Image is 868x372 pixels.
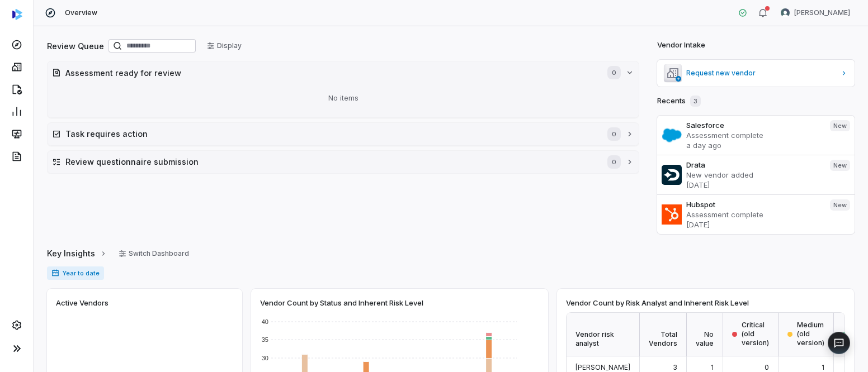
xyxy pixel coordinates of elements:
span: Medium (old version) [797,321,824,347]
p: Assessment complete [686,209,821,220]
span: 0 [765,363,769,371]
svg: Date range for report [51,269,59,277]
button: Key Insights [44,242,111,265]
button: Review questionnaire submission0 [48,151,639,173]
span: 3 [690,96,701,107]
span: New [830,199,850,211]
span: Active Vendors [56,298,108,308]
span: Vendor Count by Status and Inherent Risk Level [260,298,423,308]
text: 30 [262,355,268,361]
span: Overview [65,8,97,17]
div: No items [52,84,634,113]
button: Task requires action0 [48,123,639,145]
button: Assessment ready for review0 [48,61,639,84]
span: [PERSON_NAME] [794,8,850,17]
h2: Vendor Intake [657,40,705,51]
p: a day ago [686,140,821,150]
button: Switch Dashboard [112,245,196,262]
span: Key Insights [47,247,95,259]
h3: Drata [686,160,821,170]
text: 35 [262,336,268,343]
h2: Review questionnaire submission [65,156,596,168]
span: 1 [822,363,824,371]
h3: Hubspot [686,199,821,209]
h2: Assessment ready for review [65,67,596,79]
span: New [830,120,850,131]
a: DrataNew vendor added[DATE]New [657,155,855,194]
button: Display [200,37,248,54]
p: [DATE] [686,220,821,230]
span: 1 [711,363,714,371]
span: 0 [607,127,621,141]
span: 0 [607,155,621,169]
a: Request new vendor [657,60,855,87]
p: Assessment complete [686,130,821,140]
img: svg%3e [12,9,22,20]
a: SalesforceAssessment completea day agoNew [657,116,855,155]
span: 3 [673,363,677,371]
span: New [830,160,850,171]
h2: Review Queue [47,40,104,52]
h2: Task requires action [65,128,596,140]
span: Request new vendor [686,69,836,78]
div: No value [687,313,723,356]
h2: Recents [657,96,701,107]
span: 0 [607,66,621,79]
img: Tom Jodoin avatar [781,8,790,17]
a: HubspotAssessment complete[DATE]New [657,194,855,234]
button: Tom Jodoin avatar[PERSON_NAME] [774,4,857,21]
span: Vendor Count by Risk Analyst and Inherent Risk Level [566,298,749,308]
div: Total Vendors [640,313,687,356]
text: 40 [262,318,268,325]
span: Year to date [47,266,104,280]
span: Critical (old version) [742,321,769,347]
a: Key Insights [47,242,107,265]
h3: Salesforce [686,120,821,130]
p: [DATE] [686,180,821,190]
div: Vendor risk analyst [567,313,640,356]
p: New vendor added [686,170,821,180]
span: [PERSON_NAME] [575,363,630,371]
